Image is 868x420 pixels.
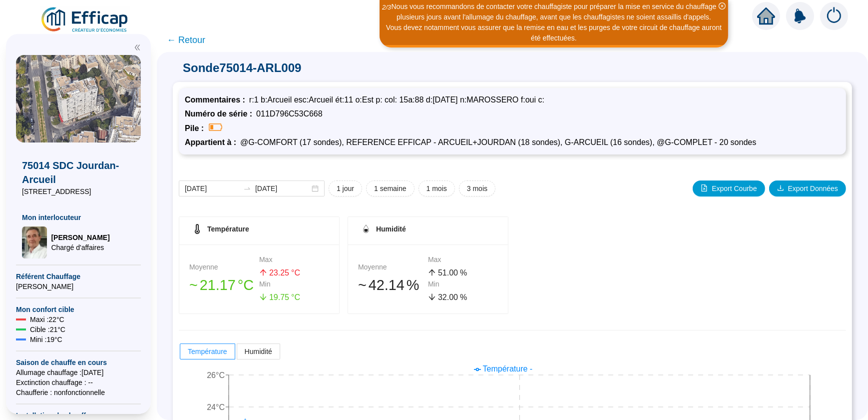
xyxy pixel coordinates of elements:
[788,183,838,194] span: Export Données
[712,183,757,194] span: Export Courbe
[269,268,278,277] span: 23
[447,268,458,277] span: .00
[238,274,254,296] span: °C
[259,279,329,289] div: Min
[40,6,130,34] img: efficap energie logo
[366,180,415,196] button: 1 semaine
[259,268,267,276] span: arrow-up
[447,293,458,301] span: .00
[483,364,533,373] span: Température -
[185,109,256,118] span: Numéro de série :
[16,304,141,314] span: Mon confort cible
[185,95,249,104] span: Commentaires :
[185,124,208,132] span: Pile :
[134,44,141,51] span: double-left
[30,334,62,344] span: Mini : 19 °C
[381,1,727,22] div: Nous vous recommandons de contacter votre chauffagiste pour préparer la mise en service du chauff...
[216,277,236,293] span: .17
[777,184,784,191] span: download
[385,277,405,293] span: .14
[381,22,727,43] div: Vous devez notamment vous assurer que la remise en eau et les purges de votre circuit de chauffag...
[255,183,310,194] input: Date de fin
[259,293,267,301] span: arrow-down
[207,403,225,411] tspan: 24°C
[51,232,109,242] span: [PERSON_NAME]
[428,279,498,289] div: Min
[16,387,141,397] span: Chaufferie : non fonctionnelle
[259,254,329,265] div: Max
[240,138,756,146] span: @G-COMFORT (17 sondes), REFERENCE EFFICAP - ARCUEIL+JOURDAN (18 sondes), G-ARCUEIL (16 sondes), @...
[16,367,141,377] span: Allumage chauffage : [DATE]
[374,183,407,194] span: 1 semaine
[382,3,391,11] i: 2 / 3
[467,183,487,194] span: 3 mois
[200,277,216,293] span: 21
[428,268,436,276] span: arrow-up
[22,226,47,258] img: Chargé d'affaires
[189,274,198,296] span: 󠁾~
[185,138,240,146] span: Appartient à :
[243,184,251,192] span: swap-right
[427,183,447,194] span: 1 mois
[278,268,289,277] span: .25
[407,274,420,296] span: %
[769,180,846,196] button: Export Données
[256,109,323,118] span: 011D796C53C668
[369,277,385,293] span: 42
[173,60,852,76] span: Sonde 75014-ARL009
[22,186,135,196] span: [STREET_ADDRESS]
[376,225,406,233] span: Humidité
[693,180,765,196] button: Export Courbe
[438,268,447,277] span: 51
[460,267,467,279] span: %
[701,184,708,191] span: file-image
[185,183,239,194] input: Date de début
[51,242,109,252] span: Chargé d'affaires
[167,33,205,47] span: ← Retour
[460,291,467,303] span: %
[459,180,495,196] button: 3 mois
[245,347,272,355] span: Humidité
[428,293,436,301] span: arrow-down
[188,347,227,355] span: Température
[16,281,141,291] span: [PERSON_NAME]
[358,262,428,272] div: Moyenne
[249,95,544,104] span: r:1 b:Arcueil esc:Arcueil ét:11 o:Est p: col: 15a:88 d:[DATE] n:MAROSSERO f:oui c:
[207,371,225,379] tspan: 26°C
[438,293,447,301] span: 32
[16,357,141,367] span: Saison de chauffe en cours
[16,377,141,387] span: Exctinction chauffage : --
[30,314,64,324] span: Maxi : 22 °C
[22,158,135,186] span: 75014 SDC Jourdan-Arcueil
[428,254,498,265] div: Max
[358,274,367,296] span: 󠁾~
[30,324,65,334] span: Cible : 21 °C
[337,183,354,194] span: 1 jour
[786,2,814,30] img: alerts
[269,293,278,301] span: 19
[291,267,300,279] span: °C
[820,2,848,30] img: alerts
[329,180,362,196] button: 1 jour
[419,180,455,196] button: 1 mois
[207,225,249,233] span: Température
[189,262,259,272] div: Moyenne
[757,7,775,25] span: home
[16,271,141,281] span: Référent Chauffage
[243,184,251,192] span: to
[291,291,300,303] span: °C
[22,212,135,222] span: Mon interlocuteur
[278,293,289,301] span: .75
[719,2,726,9] span: close-circle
